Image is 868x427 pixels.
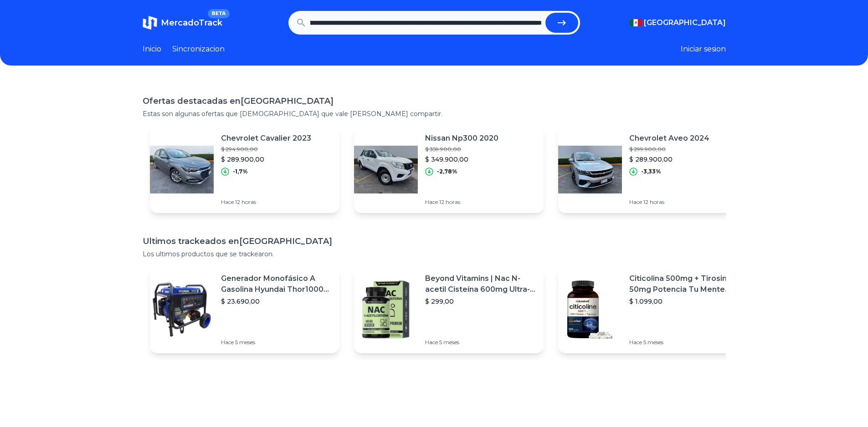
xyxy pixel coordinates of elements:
p: Hace 12 horas [425,198,498,206]
img: Featured image [558,278,622,341]
p: $ 289.900,00 [629,155,709,164]
p: $ 294.900,00 [221,146,311,153]
img: Featured image [150,137,214,201]
p: $ 23.690,00 [221,297,332,306]
p: -3,33% [641,168,661,175]
a: Inicio [143,44,161,55]
img: MercadoTrack [143,15,157,30]
p: $ 299.900,00 [629,146,709,153]
p: Los ultimos productos que se trackearon. [143,249,726,259]
span: [GEOGRAPHIC_DATA] [644,17,726,28]
a: Sincronizacion [172,44,225,55]
img: Featured image [354,137,418,201]
button: [GEOGRAPHIC_DATA] [629,17,726,28]
h1: Ofertas destacadas en [GEOGRAPHIC_DATA] [143,95,726,107]
h1: Ultimos trackeados en [GEOGRAPHIC_DATA] [143,235,726,248]
a: Featured imageNissan Np300 2020$ 359.900,00$ 349.900,00-2,78%Hace 12 horas [354,126,544,213]
span: BETA [208,9,229,18]
p: Estas son algunas ofertas que [DEMOGRAPHIC_DATA] que vale [PERSON_NAME] compartir. [143,109,726,118]
p: $ 359.900,00 [425,146,498,153]
img: Featured image [150,278,214,341]
img: Featured image [558,137,622,201]
p: -2,78% [437,168,457,175]
p: Beyond Vitamins | Nac N-acetil Cisteína 600mg Ultra-premium Con Inulina De Agave (prebiótico Natu... [425,273,536,295]
span: MercadoTrack [161,18,222,28]
p: Hace 12 horas [629,198,709,206]
p: Citicolina 500mg + Tirosina 50mg Potencia Tu Mente (120caps) Sabor Sin Sabor [629,273,740,295]
a: Featured imageBeyond Vitamins | Nac N-acetil Cisteína 600mg Ultra-premium Con Inulina De Agave (p... [354,266,544,353]
p: $ 349.900,00 [425,155,498,164]
p: Hace 5 meses [629,339,740,346]
p: $ 299,00 [425,297,536,306]
p: -1,7% [233,168,248,175]
p: Generador Monofásico A Gasolina Hyundai Thor10000 P 11.5 Kw [221,273,332,295]
button: Iniciar sesion [681,44,726,55]
p: Nissan Np300 2020 [425,133,498,144]
a: Featured imageChevrolet Cavalier 2023$ 294.900,00$ 289.900,00-1,7%Hace 12 horas [150,126,339,213]
img: Mexico [629,19,642,26]
p: $ 1.099,00 [629,297,740,306]
a: Featured imageGenerador Monofásico A Gasolina Hyundai Thor10000 P 11.5 Kw$ 23.690,00Hace 5 meses [150,266,339,353]
a: Featured imageChevrolet Aveo 2024$ 299.900,00$ 289.900,00-3,33%Hace 12 horas [558,126,748,213]
p: Chevrolet Cavalier 2023 [221,133,311,144]
a: MercadoTrackBETA [143,15,222,30]
a: Featured imageCiticolina 500mg + Tirosina 50mg Potencia Tu Mente (120caps) Sabor Sin Sabor$ 1.099... [558,266,748,353]
p: Hace 5 meses [221,339,332,346]
p: Chevrolet Aveo 2024 [629,133,709,144]
p: $ 289.900,00 [221,155,311,164]
p: Hace 5 meses [425,339,536,346]
img: Featured image [354,278,418,341]
p: Hace 12 horas [221,198,311,206]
